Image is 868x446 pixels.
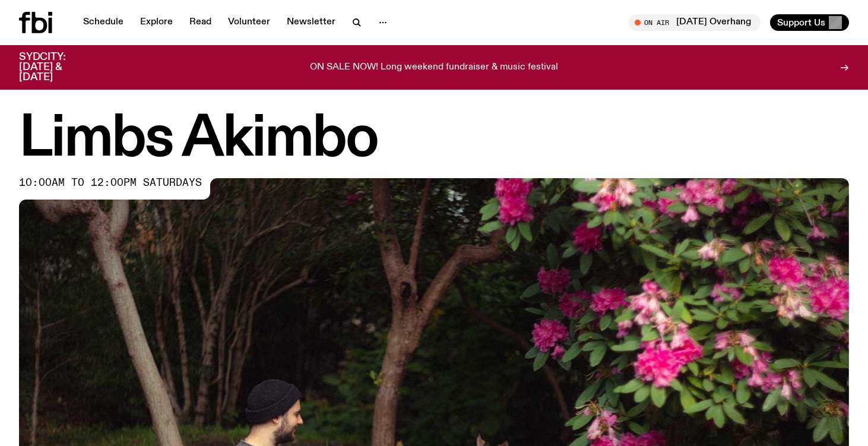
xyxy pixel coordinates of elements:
[770,14,849,31] button: Support Us
[280,14,343,31] a: Newsletter
[221,14,277,31] a: Volunteer
[76,14,131,31] a: Schedule
[777,17,825,28] span: Support Us
[19,52,95,83] h3: SYDCITY: [DATE] & [DATE]
[629,14,761,31] button: On Air[DATE] Overhang
[19,113,849,166] h1: Limbs Akimbo
[310,62,558,73] p: ON SALE NOW! Long weekend fundraiser & music festival
[19,178,202,188] span: 10:00am to 12:00pm saturdays
[133,14,180,31] a: Explore
[182,14,218,31] a: Read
